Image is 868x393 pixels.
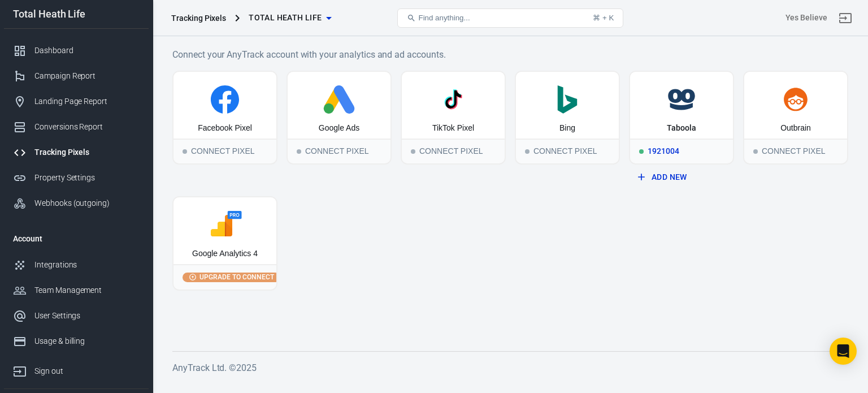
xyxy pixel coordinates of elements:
[411,149,415,154] span: Connect Pixel
[34,96,140,107] div: Landing Page Report
[830,338,857,365] div: Open Intercom Messenger
[34,335,140,347] div: Usage & billing
[197,272,276,282] span: Upgrade to connect
[4,9,149,19] div: Total Heath Life
[4,252,149,278] a: Integrations
[319,123,359,134] div: Google Ads
[743,71,848,165] button: OutbrainConnect PixelConnect Pixel
[667,123,696,134] div: Taboola
[244,7,335,28] button: Total Heath Life
[34,259,140,271] div: Integrations
[639,149,644,154] span: Running
[559,123,575,134] div: Bing
[832,5,859,32] a: Sign out
[785,12,827,24] div: Account id: NVAEYFid
[744,139,847,163] div: Connect Pixel
[4,38,149,63] a: Dashboard
[4,165,149,191] a: Property Settings
[172,361,848,375] h6: AnyTrack Ltd. © 2025
[249,11,322,25] span: Total Heath Life
[397,8,623,28] button: Find anything...⌘ + K
[288,139,390,163] div: Connect Pixel
[401,71,506,165] button: TikTok PixelConnect PixelConnect Pixel
[183,149,187,154] span: Connect Pixel
[34,172,140,184] div: Property Settings
[198,123,252,134] div: Facebook Pixel
[34,70,140,82] div: Campaign Report
[629,71,734,165] a: TaboolaRunning1921004
[34,284,140,296] div: Team Management
[633,167,730,188] button: Add New
[287,71,392,165] button: Google AdsConnect PixelConnect Pixel
[418,14,470,22] span: Find anything...
[516,139,619,163] div: Connect Pixel
[4,278,149,303] a: Team Management
[4,354,149,384] a: Sign out
[34,121,140,133] div: Conversions Report
[780,123,811,134] div: Outbrain
[192,248,258,260] div: Google Analytics 4
[515,71,620,165] button: BingConnect PixelConnect Pixel
[593,14,614,22] div: ⌘ + K
[753,149,758,154] span: Connect Pixel
[4,329,149,354] a: Usage & billing
[34,45,140,57] div: Dashboard
[172,71,277,165] button: Facebook PixelConnect PixelConnect Pixel
[402,139,505,163] div: Connect Pixel
[4,191,149,216] a: Webhooks (outgoing)
[4,89,149,114] a: Landing Page Report
[171,12,226,24] div: Tracking Pixels
[34,310,140,322] div: User Settings
[4,140,149,165] a: Tracking Pixels
[34,197,140,209] div: Webhooks (outgoing)
[432,123,474,134] div: TikTok Pixel
[172,196,277,290] button: Google Analytics 4Upgrade to connect
[4,63,149,89] a: Campaign Report
[297,149,301,154] span: Connect Pixel
[173,139,276,163] div: Connect Pixel
[4,114,149,140] a: Conversions Report
[172,47,848,62] h6: Connect your AnyTrack account with your analytics and ad accounts.
[34,365,140,377] div: Sign out
[630,139,733,163] div: 1921004
[34,146,140,158] div: Tracking Pixels
[525,149,530,154] span: Connect Pixel
[4,303,149,329] a: User Settings
[4,225,149,252] li: Account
